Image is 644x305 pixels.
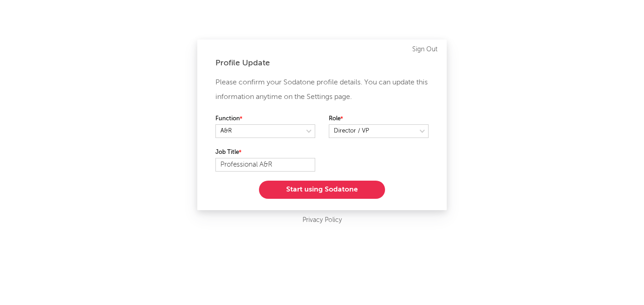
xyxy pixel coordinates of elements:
button: Start using Sodatone [259,181,385,199]
p: Please confirm your Sodatone profile details. You can update this information anytime on the Sett... [215,75,429,104]
label: Job Title [215,147,315,158]
label: Function [215,113,315,124]
a: Privacy Policy [302,215,342,226]
div: Profile Update [215,58,429,69]
a: Sign Out [412,44,438,55]
label: Role [329,113,429,124]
